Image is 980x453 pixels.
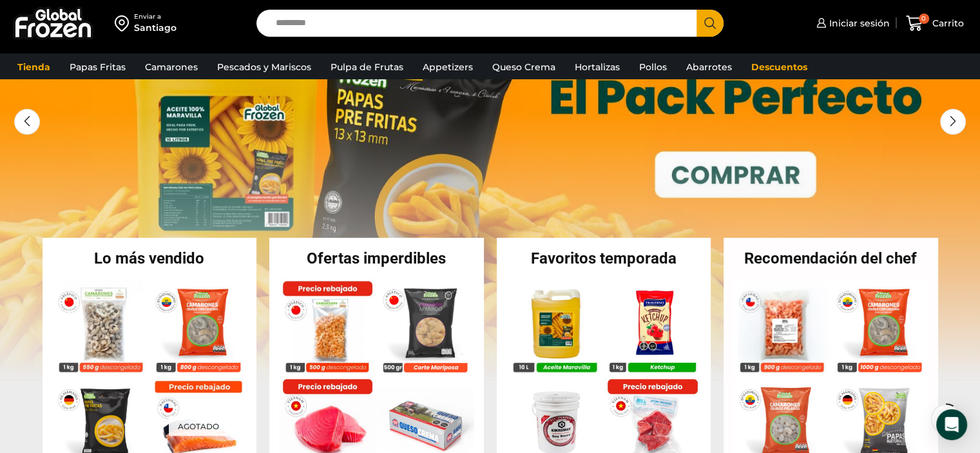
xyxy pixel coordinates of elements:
h2: Recomendación del chef [724,251,938,266]
p: Agotado [168,416,227,436]
a: Appetizers [416,55,479,79]
span: Carrito [929,17,964,30]
h2: Favoritos temporada [497,251,711,266]
button: Search button [697,10,724,37]
div: Next slide [940,109,966,135]
a: Queso Crema [486,55,562,79]
a: Descuentos [745,55,814,79]
span: Iniciar sesión [826,17,890,30]
span: 0 [919,14,929,24]
img: address-field-icon.svg [115,12,134,34]
div: Enviar a [134,12,177,21]
div: Open Intercom Messenger [936,409,967,440]
a: Pollos [633,55,673,79]
a: Tienda [11,55,57,79]
a: Pulpa de Frutas [324,55,410,79]
a: Iniciar sesión [813,10,890,36]
a: 0 Carrito [903,8,967,39]
a: Camarones [139,55,204,79]
h2: Ofertas imperdibles [269,251,484,266]
a: Hortalizas [568,55,626,79]
a: Papas Fritas [63,55,132,79]
div: Previous slide [14,109,40,135]
a: Abarrotes [680,55,738,79]
a: Pescados y Mariscos [211,55,318,79]
h2: Lo más vendido [43,251,257,266]
div: Santiago [134,21,177,34]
